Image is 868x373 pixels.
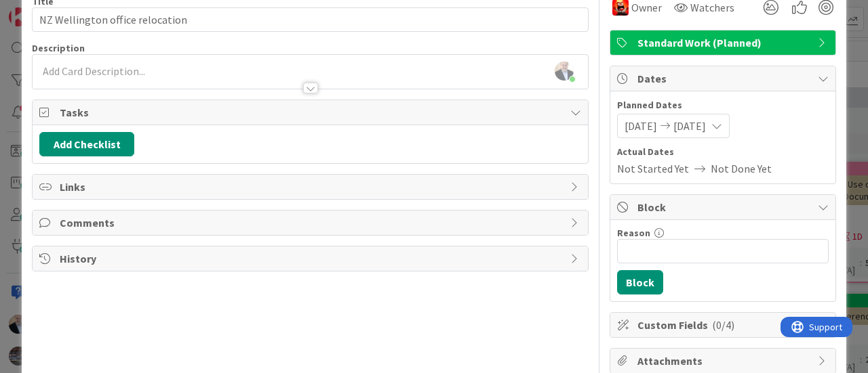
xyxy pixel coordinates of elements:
[60,250,564,267] span: History
[60,215,564,231] span: Comments
[32,42,85,54] span: Description
[60,179,564,195] span: Links
[712,318,734,332] span: ( 0/4 )
[637,317,811,333] span: Custom Fields
[60,104,564,120] span: Tasks
[617,98,829,112] span: Planned Dates
[637,35,811,51] span: Standard Work (Planned)
[617,145,829,159] span: Actual Dates
[637,70,811,87] span: Dates
[637,353,811,369] span: Attachments
[637,199,811,215] span: Block
[617,227,650,239] label: Reason
[555,62,574,81] img: 6hYSBrb0xFzd89m5QB0tSkEdWypt7Sy3.jpg
[673,118,706,134] span: [DATE]
[32,7,589,32] input: type card name here...
[711,160,772,177] span: Not Done Yet
[617,270,663,294] button: Block
[625,118,657,134] span: [DATE]
[39,132,134,156] button: Add Checklist
[28,2,62,18] span: Support
[617,160,689,177] span: Not Started Yet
